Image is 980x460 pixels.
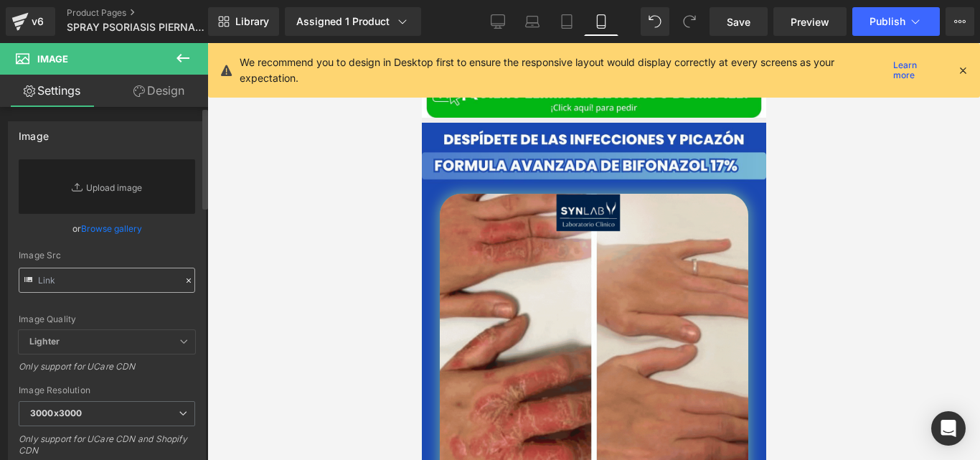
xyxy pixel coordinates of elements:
[641,7,669,36] button: Undo
[240,55,887,86] p: We recommend you to design in Desktop first to ensure the responsive layout would display correct...
[946,7,974,36] button: More
[107,75,211,107] a: Design
[870,16,905,27] span: Publish
[296,14,410,29] div: Assigned 1 Product
[481,7,515,36] a: Desktop
[791,14,829,29] span: Preview
[19,361,195,382] div: Only support for UCare CDN
[235,15,269,28] span: Library
[584,7,618,36] a: Mobile
[19,250,195,260] div: Image Src
[30,408,82,418] b: 3000x3000
[19,122,49,142] div: Image
[931,411,966,446] div: Open Intercom Messenger
[67,7,232,19] a: Product Pages
[852,7,940,36] button: Publish
[887,62,946,79] a: Learn more
[67,22,204,33] span: SPRAY PSORIASIS PIERNA-ENTRE
[29,12,47,31] div: v6
[773,7,847,36] a: Preview
[550,7,584,36] a: Tablet
[81,216,142,241] a: Browse gallery
[29,336,60,347] b: Lighter
[37,53,68,65] span: Image
[208,7,279,36] a: New Library
[19,221,195,236] div: or
[727,14,750,29] span: Save
[19,385,195,395] div: Image Resolution
[19,268,195,293] input: Link
[515,7,550,36] a: Laptop
[19,314,195,324] div: Image Quality
[6,7,55,36] a: v6
[675,7,704,36] button: Redo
